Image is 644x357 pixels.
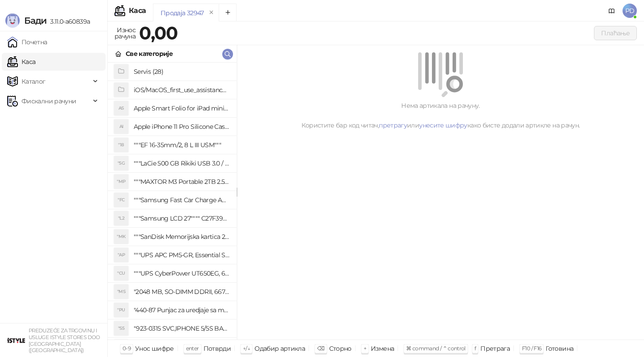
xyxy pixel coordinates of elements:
[364,345,366,352] span: +
[114,174,128,189] div: "MP
[605,4,619,18] a: Документација
[114,101,128,115] div: AS
[21,92,76,110] span: Фискални рачуни
[29,327,100,353] small: PREDUZEĆE ZA TRGOVINU I USLUGE ISTYLE STORES DOO [GEOGRAPHIC_DATA] ([GEOGRAPHIC_DATA])
[134,138,229,152] h4: """EF 16-35mm/2, 8 L III USM"""
[480,343,510,354] div: Претрага
[135,343,174,354] div: Унос шифре
[329,343,352,354] div: Сторно
[114,211,128,225] div: "L2
[114,193,128,207] div: "FC
[623,4,637,18] span: PD
[114,303,128,317] div: "PU
[243,345,250,352] span: ↑/↓
[114,266,128,280] div: "CU
[254,343,305,354] div: Одабир артикла
[114,248,128,262] div: "AP
[24,15,47,26] span: Бади
[248,101,633,130] div: Нема артикала на рачуну. Користите бар код читач, или како бисте додали артикле на рачун.
[134,266,229,280] h4: """UPS CyberPower UT650EG, 650VA/360W , line-int., s_uko, desktop"""
[134,193,229,207] h4: """Samsung Fast Car Charge Adapter, brzi auto punja_, boja crna"""
[114,321,128,336] div: "S5
[114,285,128,299] div: "MS
[114,138,128,152] div: "18
[134,174,229,189] h4: """MAXTOR M3 Portable 2TB 2.5"""" crni eksterni hard disk HX-M201TCB/GM"""
[113,24,137,42] div: Износ рачуна
[134,303,229,317] h4: "440-87 Punjac za uredjaje sa micro USB portom 4/1, Stand."
[522,345,541,352] span: F10 / F16
[186,345,199,352] span: enter
[379,121,407,129] a: претрагу
[139,22,178,44] strong: 0,00
[219,4,237,21] button: Add tab
[123,345,131,352] span: 0-9
[406,345,466,352] span: ⌘ command / ⌃ control
[594,26,637,40] button: Плаћање
[114,156,128,170] div: "5G
[108,63,237,340] div: grid
[47,17,90,25] span: 3.11.0-a60839a
[129,7,146,14] div: Каса
[7,331,25,349] img: 64x64-companyLogo-77b92cf4-9946-4f36-9751-bf7bb5fd2c7d.png
[134,248,229,262] h4: """UPS APC PM5-GR, Essential Surge Arrest,5 utic_nica"""
[21,72,46,90] span: Каталог
[134,156,229,170] h4: """LaCie 500 GB Rikiki USB 3.0 / Ultra Compact & Resistant aluminum / USB 3.0 / 2.5"""""""
[317,345,324,352] span: ⌫
[134,101,229,115] h4: Apple Smart Folio for iPad mini (A17 Pro) - Sage
[419,121,467,129] a: унесите шифру
[134,211,229,225] h4: """Samsung LCD 27"""" C27F390FHUXEN"""
[134,119,229,134] h4: Apple iPhone 11 Pro Silicone Case - Black
[134,285,229,299] h4: "2048 MB, SO-DIMM DDRII, 667 MHz, Napajanje 1,8 0,1 V, Latencija CL5"
[134,229,229,244] h4: """SanDisk Memorijska kartica 256GB microSDXC sa SD adapterom SDSQXA1-256G-GN6MA - Extreme PLUS, ...
[114,229,128,244] div: "MK
[371,343,394,354] div: Измена
[546,343,573,354] div: Готовина
[134,64,229,79] h4: Servis (28)
[134,83,229,97] h4: iOS/MacOS_first_use_assistance (4)
[5,13,20,28] img: Logo
[114,119,128,134] div: AI
[134,321,229,336] h4: "923-0315 SVC,IPHONE 5/5S BATTERY REMOVAL TRAY Držač za iPhone sa kojim se otvara display
[126,49,173,59] div: Све категорије
[203,343,231,354] div: Потврди
[206,9,217,17] button: remove
[161,8,204,18] div: Продаја 32947
[7,53,35,71] a: Каса
[475,345,476,352] span: f
[7,33,47,51] a: Почетна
